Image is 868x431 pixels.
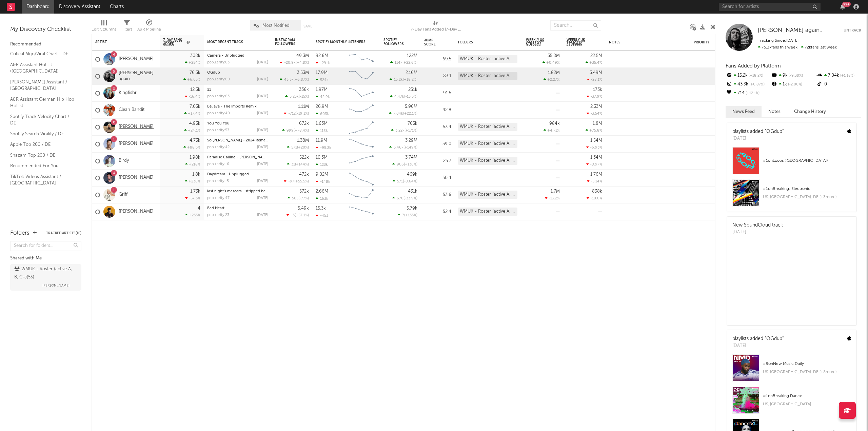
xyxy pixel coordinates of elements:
[207,78,230,81] div: popularity: 60
[424,72,451,80] div: 83.1
[10,141,75,148] a: Apple Top 200 / DE
[207,71,220,75] a: OGdub
[298,146,308,150] span: +20 %
[395,61,402,65] span: 114k
[190,87,200,92] div: 12.3k
[257,78,268,81] div: [DATE]
[207,190,283,193] a: last night's mascara - stripped back version
[548,54,560,58] div: 35.8M
[346,102,377,119] svg: Chart title
[207,156,281,159] a: Paradise Calling - [PERSON_NAME] Remix
[275,38,299,46] div: Instagram Followers
[424,106,451,114] div: 42.8
[207,139,268,142] div: So Long, Jimmy - 2024 Remaster
[346,68,377,85] svg: Chart title
[758,27,822,34] a: [PERSON_NAME] again..
[732,135,784,142] div: [DATE]
[295,180,308,183] span: +55.5 %
[727,354,856,387] a: #9onNew Music DailyUS, [GEOGRAPHIC_DATA], DE (+8more)
[10,241,81,251] input: Search for folders...
[726,106,762,117] button: News Feed
[816,80,861,89] div: 0
[299,197,308,200] span: -77 %
[192,172,200,177] div: 1.8k
[404,112,416,116] span: +22.1 %
[119,124,154,130] a: [PERSON_NAME]
[758,27,822,33] span: [PERSON_NAME] again..
[346,153,377,170] svg: Chart title
[586,60,602,65] div: +35.4 %
[316,61,330,65] div: -291k
[405,155,417,160] div: 3.74M
[119,158,129,164] a: Birdy
[92,25,116,34] div: Edit Columns
[346,119,377,136] svg: Chart title
[10,113,75,127] a: Spotify Track Velocity Chart / DE
[407,206,417,211] div: 5.79k
[424,140,451,148] div: 39.0
[587,179,602,183] div: -5.14 %
[544,128,560,133] div: +4.71 %
[394,78,403,82] span: 15.2k
[207,156,268,159] div: Paradise Calling - Henri Bergmann Remix
[207,207,268,210] div: Bad Heart
[207,61,230,64] div: popularity: 63
[424,174,451,182] div: 50.4
[840,4,845,9] button: 99+
[397,197,403,200] span: 676
[727,387,856,419] a: #1onBreaking DanceUS, [GEOGRAPHIC_DATA]
[397,163,404,166] span: 906
[10,152,75,159] a: Shazam Top 200 / DE
[316,179,330,184] div: -148k
[590,172,602,177] div: 1.76M
[207,173,268,176] div: Daydream - Unplugged
[207,71,268,75] div: OGdub
[207,196,230,200] div: popularity: 47
[424,208,451,216] div: 52.4
[285,94,309,99] div: ( )
[207,129,229,132] div: popularity: 53
[288,112,296,116] span: -712
[316,172,328,177] div: 9.02M
[424,38,441,46] div: Jump Score
[207,105,268,109] div: Believe - The Imports Remix
[207,54,268,58] div: Camera - Unplugged
[10,173,75,187] a: TikTok Videos Assistant / [GEOGRAPHIC_DATA]
[262,23,290,28] span: Most Notified
[424,89,451,97] div: 91.5
[590,104,602,109] div: 2.33M
[257,213,268,217] div: [DATE]
[765,336,784,341] a: "OGdub"
[393,179,417,183] div: ( )
[458,208,517,216] div: WMUK - Roster (active A, B, C+) (55)
[408,87,417,92] div: 251k
[458,40,509,44] div: Folders
[411,25,461,34] div: 7-Day Fans Added (7-Day Fans Added)
[207,139,272,142] a: So [PERSON_NAME] - 2024 Remaster
[316,40,367,44] div: Spotify Monthly Listeners
[10,96,75,110] a: A&R Assistant German Hip Hop Hotlist
[405,138,417,143] div: 3.29M
[299,155,309,160] div: 522k
[280,60,309,65] div: ( )
[207,207,224,210] a: Bad Heart
[316,213,328,218] div: -453
[10,130,75,138] a: Spotify Search Virality / DE
[316,129,328,133] div: 118k
[299,87,309,92] div: 336k
[207,145,230,149] div: popularity: 42
[300,95,308,99] span: -15 %
[393,112,403,116] span: 7.04k
[190,189,200,194] div: 1.73k
[405,95,416,99] span: -13.5 %
[207,162,229,166] div: popularity: 16
[257,162,268,166] div: [DATE]
[284,179,309,183] div: ( )
[42,281,70,290] span: [PERSON_NAME]
[14,265,76,281] div: WMUK - Roster (active A, B, C+) ( 55 )
[545,196,560,200] div: -13.2 %
[748,83,765,86] span: +6.87 %
[284,111,309,116] div: ( )
[593,121,602,126] div: 1.8M
[92,17,116,37] div: Edit Columns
